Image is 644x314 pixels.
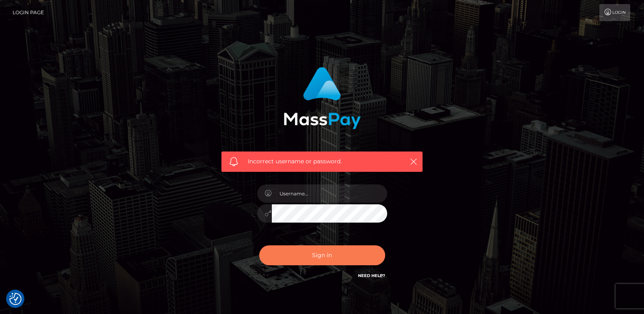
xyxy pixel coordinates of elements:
[9,293,22,305] button: Consent Preferences
[272,184,387,203] input: Username...
[259,245,385,265] button: Sign in
[9,293,22,305] img: Revisit consent button
[599,4,630,21] a: Login
[13,4,44,21] a: Login Page
[248,157,396,166] span: Incorrect username or password.
[358,273,385,278] a: Need Help?
[284,67,361,129] img: MassPay Login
